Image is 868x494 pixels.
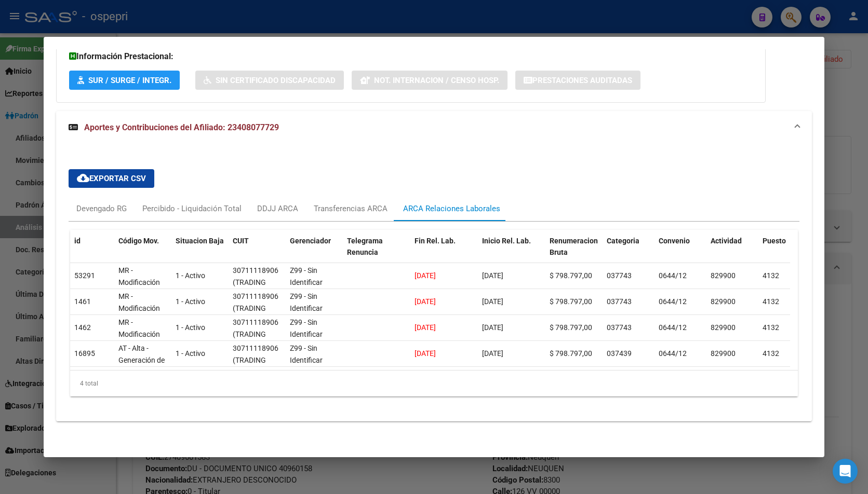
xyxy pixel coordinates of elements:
[171,230,229,276] datatable-header-cell: Situacion Baja
[195,71,344,90] button: Sin Certificado Discapacidad
[142,203,242,214] div: Percibido - Liquidación Total
[347,237,383,257] span: Telegrama Renuncia
[659,271,687,280] span: 0644/12
[74,237,81,245] span: id
[290,237,331,245] span: Gerenciador
[833,459,858,484] div: Open Intercom Messenger
[233,237,249,245] span: CUIT
[233,278,282,298] span: (TRADING SERVICIOS SA)
[763,323,779,332] span: 4132
[70,371,798,396] div: 4 total
[706,230,758,276] datatable-header-cell: Actividad
[118,318,167,374] span: MR - Modificación de datos en la relación CUIT –CUIL
[478,230,545,276] datatable-header-cell: Inicio Rel. Lab.
[607,271,632,280] span: 037743
[415,271,436,280] span: [DATE]
[763,297,779,306] span: 4132
[216,76,336,85] span: Sin Certificado Discapacidad
[655,230,706,276] datatable-header-cell: Convenio
[659,323,687,332] span: 0644/12
[550,237,598,257] span: Renumeracion Bruta
[711,271,736,280] span: 829900
[74,349,95,358] span: 16895
[603,230,655,276] datatable-header-cell: Categoria
[77,172,89,184] mat-icon: cloud_download
[550,323,592,332] span: $ 798.797,00
[88,76,171,85] span: SUR / SURGE / INTEGR.
[343,230,410,276] datatable-header-cell: Telegrama Renuncia
[69,169,154,188] button: Exportar CSV
[233,330,282,350] span: (TRADING SERVICIOS SA)
[532,76,632,85] span: Prestaciones Auditadas
[763,349,779,358] span: 4132
[607,349,632,358] span: 037439
[415,297,436,306] span: [DATE]
[550,349,592,358] span: $ 798.797,00
[290,292,323,312] span: Z99 - Sin Identificar
[711,349,736,358] span: 829900
[550,271,592,280] span: $ 798.797,00
[114,230,171,276] datatable-header-cell: Código Mov.
[233,356,282,376] span: (TRADING SERVICIOS SA)
[711,237,742,245] span: Actividad
[711,323,736,332] span: 829900
[176,349,205,358] span: 1 - Activo
[659,349,687,358] span: 0644/12
[545,230,603,276] datatable-header-cell: Renumeracion Bruta
[118,237,159,245] span: Código Mov.
[374,76,499,85] span: Not. Internacion / Censo Hosp.
[229,230,286,276] datatable-header-cell: CUIT
[233,304,282,324] span: (TRADING SERVICIOS SA)
[763,271,779,280] span: 4132
[70,230,114,276] datatable-header-cell: id
[607,237,639,245] span: Categoria
[74,271,95,280] span: 53291
[77,174,146,183] span: Exportar CSV
[233,342,278,354] div: 30711118906
[550,297,592,306] span: $ 798.797,00
[482,237,531,245] span: Inicio Rel. Lab.
[763,237,786,245] span: Puesto
[118,344,165,376] span: AT - Alta - Generación de clave
[118,266,167,322] span: MR - Modificación de datos en la relación CUIT –CUIL
[69,50,753,63] h3: Información Prestacional:
[482,323,503,332] span: [DATE]
[659,237,690,245] span: Convenio
[56,111,812,144] mat-expansion-panel-header: Aportes y Contribuciones del Afiliado: 23408077729
[176,323,205,332] span: 1 - Activo
[290,344,323,364] span: Z99 - Sin Identificar
[290,318,323,338] span: Z99 - Sin Identificar
[233,291,278,303] div: 30711118906
[84,122,279,132] span: Aportes y Contribuciones del Afiliado: 23408077729
[482,297,503,306] span: [DATE]
[69,71,180,90] button: SUR / SURGE / INTEGR.
[415,349,436,358] span: [DATE]
[607,323,632,332] span: 037743
[415,237,456,245] span: Fin Rel. Lab.
[176,297,205,306] span: 1 - Activo
[76,203,127,214] div: Devengado RG
[74,297,91,306] span: 1461
[233,317,278,328] div: 30711118906
[659,297,687,306] span: 0644/12
[314,203,388,214] div: Transferencias ARCA
[233,265,278,277] div: 30711118906
[118,292,167,348] span: MR - Modificación de datos en la relación CUIT –CUIL
[74,323,91,332] span: 1462
[410,230,478,276] datatable-header-cell: Fin Rel. Lab.
[415,323,436,332] span: [DATE]
[290,266,323,286] span: Z99 - Sin Identificar
[286,230,343,276] datatable-header-cell: Gerenciador
[403,203,500,214] div: ARCA Relaciones Laborales
[176,237,224,245] span: Situacion Baja
[352,71,508,90] button: Not. Internacion / Censo Hosp.
[56,144,812,421] div: Aportes y Contribuciones del Afiliado: 23408077729
[176,271,205,280] span: 1 - Activo
[711,297,736,306] span: 829900
[482,349,503,358] span: [DATE]
[482,271,503,280] span: [DATE]
[515,71,640,90] button: Prestaciones Auditadas
[607,297,632,306] span: 037743
[758,230,810,276] datatable-header-cell: Puesto
[257,203,298,214] div: DDJJ ARCA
